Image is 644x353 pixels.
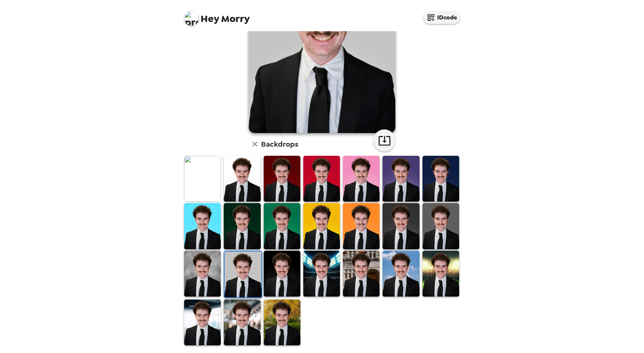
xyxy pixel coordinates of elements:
[184,7,250,24] span: Morry
[184,11,199,26] img: profile pic
[261,138,298,150] h6: Backdrops
[184,156,221,202] img: Original
[423,11,460,24] button: IDcode
[201,12,219,25] span: Hey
